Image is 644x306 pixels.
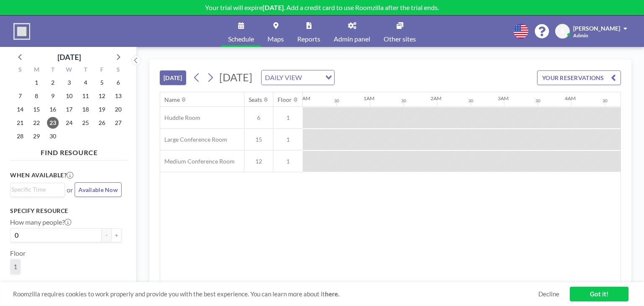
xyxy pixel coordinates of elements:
[221,16,261,47] a: Schedule
[431,95,441,101] div: 2AM
[468,98,473,104] div: 30
[262,70,334,85] div: Search for option
[10,249,26,257] label: Floor
[63,77,75,88] span: Wednesday, September 3, 2025
[244,114,273,122] span: 6
[573,25,620,32] span: [PERSON_NAME]
[47,90,59,102] span: Tuesday, September 9, 2025
[14,117,26,129] span: Sunday, September 21, 2025
[47,117,59,129] span: Tuesday, September 23, 2025
[10,145,128,157] h4: FIND RESOURCE
[249,96,262,104] div: Seats
[63,117,75,129] span: Wednesday, September 24, 2025
[13,262,17,271] span: 1
[334,36,370,42] span: Admin panel
[31,104,42,115] span: Monday, September 15, 2025
[377,16,423,47] a: Other sites
[10,281,24,289] label: Type
[14,130,26,142] span: Sunday, September 28, 2025
[13,290,538,298] span: Roomzilla requires cookies to work properly and provide you with the best experience. You can lea...
[47,130,59,142] span: Tuesday, September 30, 2025
[535,98,540,104] div: 30
[75,182,122,197] button: Available Now
[67,186,73,194] span: or
[96,104,108,115] span: Friday, September 19, 2025
[13,23,30,40] img: organization-logo
[327,16,377,47] a: Admin panel
[498,95,509,101] div: 3AM
[364,95,374,101] div: 1AM
[160,70,186,85] button: [DATE]
[538,290,559,298] a: Decline
[110,65,126,76] div: S
[244,136,273,143] span: 15
[263,72,304,83] span: DAILY VIEW
[291,16,327,47] a: Reports
[47,77,59,88] span: Tuesday, September 2, 2025
[80,117,91,129] span: Thursday, September 25, 2025
[45,65,61,76] div: T
[96,77,108,88] span: Friday, September 5, 2025
[278,96,292,104] div: Floor
[273,158,303,165] span: 1
[31,117,42,129] span: Monday, September 22, 2025
[244,158,273,165] span: 12
[261,16,291,47] a: Maps
[262,3,284,11] b: [DATE]
[160,158,235,165] span: Medium Conference Room
[14,90,26,102] span: Sunday, September 7, 2025
[101,228,112,242] button: -
[273,136,303,143] span: 1
[573,32,588,39] span: Admin
[228,36,254,42] span: Schedule
[96,90,108,102] span: Friday, September 12, 2025
[112,228,122,242] button: +
[334,98,339,104] div: 30
[10,183,65,196] div: Search for option
[112,104,124,115] span: Saturday, September 20, 2025
[112,77,124,88] span: Saturday, September 6, 2025
[10,218,71,226] label: How many people?
[160,136,227,143] span: Large Conference Room
[10,207,122,215] h3: Specify resource
[77,65,93,76] div: T
[80,77,91,88] span: Thursday, September 4, 2025
[78,186,118,193] span: Available Now
[61,65,78,76] div: W
[164,96,180,104] div: Name
[80,104,91,115] span: Thursday, September 18, 2025
[11,185,60,194] input: Search for option
[14,104,26,115] span: Sunday, September 14, 2025
[267,36,284,42] span: Maps
[570,287,628,301] a: Got it!
[602,98,608,104] div: 30
[31,90,42,102] span: Monday, September 8, 2025
[29,65,45,76] div: M
[297,36,320,42] span: Reports
[219,71,252,83] span: [DATE]
[63,90,75,102] span: Wednesday, September 10, 2025
[57,51,81,63] div: [DATE]
[273,114,303,122] span: 1
[63,104,75,115] span: Wednesday, September 17, 2025
[93,65,110,76] div: F
[112,117,124,129] span: Saturday, September 27, 2025
[561,28,564,35] span: B
[31,130,42,142] span: Monday, September 29, 2025
[31,77,42,88] span: Monday, September 1, 2025
[325,290,339,298] a: here.
[401,98,406,104] div: 30
[80,90,91,102] span: Thursday, September 11, 2025
[96,117,108,129] span: Friday, September 26, 2025
[565,95,576,101] div: 4AM
[296,95,310,101] div: 12AM
[384,36,416,42] span: Other sites
[112,90,124,102] span: Saturday, September 13, 2025
[537,70,621,85] button: YOUR RESERVATIONS
[47,104,59,115] span: Tuesday, September 16, 2025
[160,114,200,122] span: Huddle Room
[12,65,29,76] div: S
[304,72,320,83] input: Search for option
